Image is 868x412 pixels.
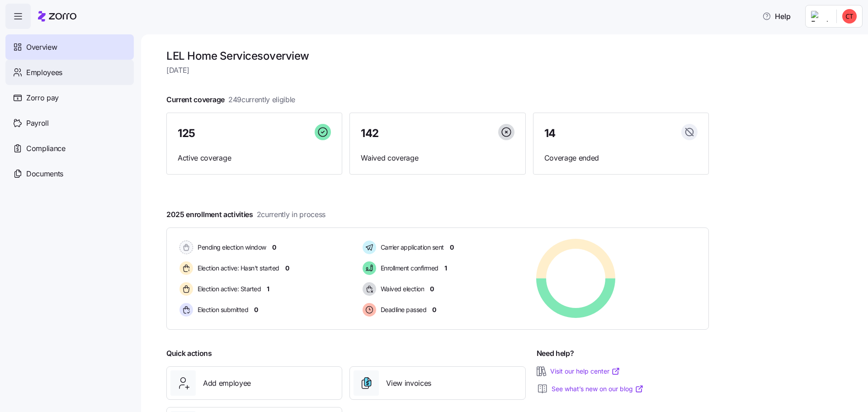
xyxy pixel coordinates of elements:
span: Carrier application sent [378,243,444,252]
span: 0 [432,305,436,314]
span: 0 [430,284,434,294]
span: 125 [178,128,195,139]
a: Zorro pay [5,85,134,110]
span: 249 currently eligible [228,94,295,105]
span: 2025 enrollment activities [166,209,325,220]
a: Overview [5,34,134,60]
span: Compliance [26,143,66,154]
a: Compliance [5,136,134,161]
span: Pending election window [195,243,266,252]
span: Election active: Hasn't started [195,264,279,273]
button: Help [755,7,798,25]
span: Current coverage [166,94,295,105]
span: 14 [544,128,556,139]
span: 2 currently in process [257,209,325,220]
span: Add employee [203,378,251,389]
span: Documents [26,168,63,180]
a: Payroll [5,110,134,136]
span: 0 [272,243,276,252]
span: Need help? [537,348,574,359]
span: Quick actions [166,348,212,359]
span: Enrollment confirmed [378,264,439,273]
span: 1 [267,284,269,294]
a: Documents [5,161,134,186]
span: Help [762,11,791,22]
img: d39c48567e4724277dc167f4fdb014a5 [842,9,857,24]
span: 1 [444,264,447,273]
h1: LEL Home Services overview [166,49,709,63]
span: Coverage ended [544,152,698,164]
a: Employees [5,60,134,85]
span: 0 [254,305,258,314]
span: Employees [26,67,62,78]
span: Active coverage [178,152,331,164]
span: Election submitted [195,305,248,314]
span: 142 [361,128,379,139]
span: View invoices [386,378,431,389]
span: [DATE] [166,65,709,76]
span: Waived coverage [361,152,514,164]
span: Zorro pay [26,92,59,104]
span: Election active: Started [195,284,261,294]
span: 0 [285,264,289,273]
img: Employer logo [811,11,829,22]
a: See what’s new on our blog [552,384,644,393]
span: Payroll [26,118,49,129]
a: Visit our help center [550,367,620,376]
span: Overview [26,42,57,53]
span: Waived election [378,284,425,294]
span: Deadline passed [378,305,427,314]
span: 0 [450,243,454,252]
